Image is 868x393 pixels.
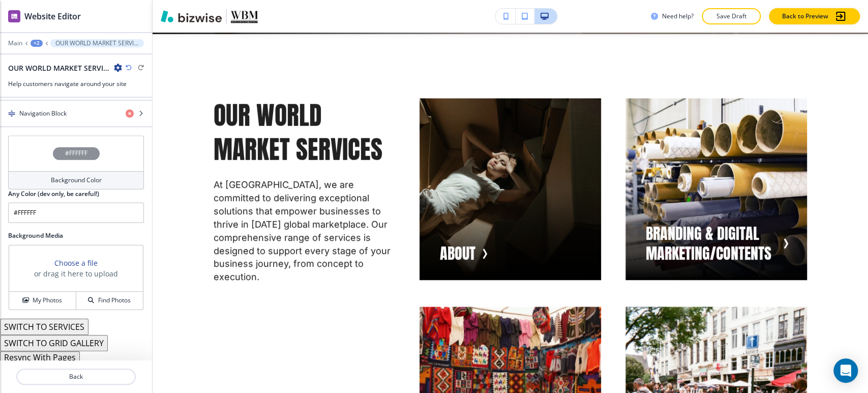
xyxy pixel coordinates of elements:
img: Drag [8,110,15,117]
p: OUR WORLD MARKET SERVICES [214,98,395,166]
p: Back to Preview [782,12,828,21]
button: Back to Preview [769,8,860,24]
button: #FFFFFFBackground Color [8,135,144,189]
h3: Need help? [662,12,694,21]
p: Back [17,372,135,381]
h3: Help customers navigate around your site [8,79,144,89]
h2: Background Media [8,231,144,240]
img: Your Logo [231,9,258,23]
button: Navigation item imageABOUT [420,98,601,280]
h2: Any Color (dev only, be careful!) [8,189,99,199]
h2: Website Editor [24,10,81,22]
button: Choose a file [54,258,98,268]
h4: My Photos [33,296,62,305]
h4: Background Color [51,176,102,185]
button: Find Photos [76,292,143,310]
h2: OUR WORLD MARKET SERVICES [8,63,110,73]
img: Bizwise Logo [161,10,222,22]
h3: or drag it here to upload [34,268,118,279]
p: Save Draft [715,12,747,21]
button: Back [16,369,136,385]
button: My Photos [9,292,76,310]
button: Main [8,40,22,47]
button: +2 [31,40,43,47]
h4: Find Photos [98,296,131,305]
p: OUR WORLD MARKET SERVICES [55,40,139,47]
button: Save Draft [702,8,761,24]
button: OUR WORLD MARKET SERVICES [50,39,144,47]
button: Navigation item imageBRANDING & DIGITAL MARKETING/CONTENTS [625,98,807,280]
h4: Navigation Block [19,109,67,118]
p: At [GEOGRAPHIC_DATA], we are committed to delivering exceptional solutions that empower businesse... [214,178,395,284]
div: Choose a fileor drag it here to uploadMy PhotosFind Photos [8,244,144,311]
div: Open Intercom Messenger [833,358,858,383]
img: editor icon [8,10,20,22]
h4: #FFFFFF [65,149,87,158]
